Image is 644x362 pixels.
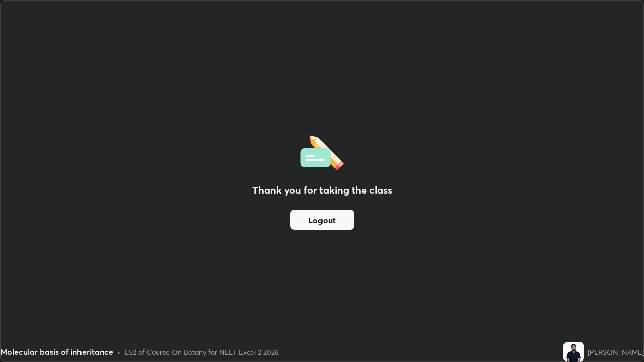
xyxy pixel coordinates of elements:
div: • [117,347,121,357]
div: L52 of Course On Botany for NEET Excel 2 2026 [125,347,279,357]
img: offlineFeedback.1438e8b3.svg [300,132,344,170]
img: 030e5b4cae10478b83d40f320708acab.jpg [563,342,584,362]
button: Logout [290,210,354,230]
div: [PERSON_NAME] [588,347,644,357]
h2: Thank you for taking the class [252,183,392,198]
